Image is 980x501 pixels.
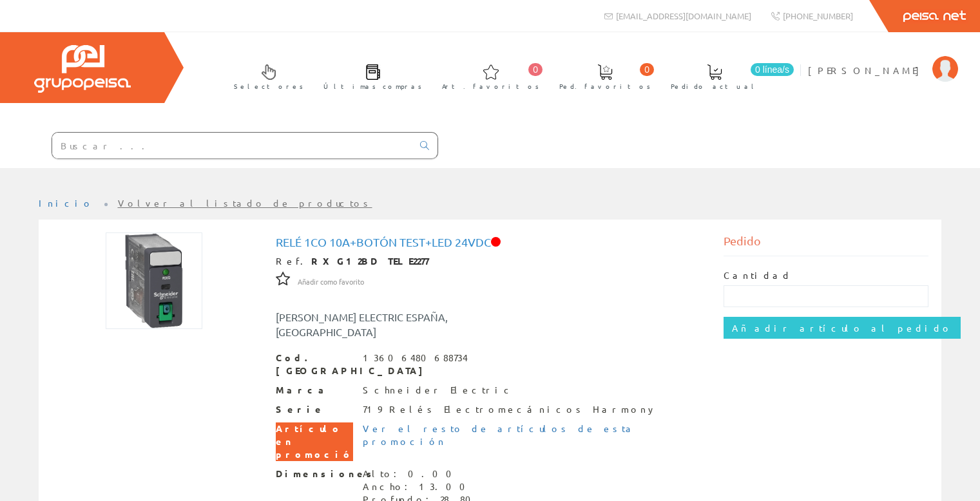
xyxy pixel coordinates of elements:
img: Grupo Peisa [34,45,131,93]
a: Selectores [221,53,310,98]
a: [PERSON_NAME] [808,53,958,66]
span: Selectores [234,80,303,93]
span: Marca [276,384,353,397]
span: Añadir como favorito [298,277,364,287]
div: 719 Relés Electromecánicos Harmony [363,403,657,416]
span: Pedido actual [671,80,758,93]
span: Dimensiones [276,468,353,480]
span: Cod. [GEOGRAPHIC_DATA] [276,352,353,377]
img: Foto artículo Relé 1CO 10A+Botón Test+LED 24VDC (150x150) [106,232,202,329]
span: [EMAIL_ADDRESS][DOMAIN_NAME] [616,10,751,21]
div: Schneider Electric [363,384,514,397]
strong: RXG12BD TELE2277 [311,255,428,267]
div: Ancho: 13.00 [363,480,486,493]
span: Art. favoritos [442,80,539,93]
h1: Relé 1CO 10A+Botón Test+LED 24VDC [276,236,705,249]
span: [PERSON_NAME] [808,64,926,77]
div: Pedido [724,232,928,256]
div: Ref. [276,255,705,268]
div: [PERSON_NAME] ELECTRIC ESPAÑA, [GEOGRAPHIC_DATA] [266,310,528,339]
div: 13606480688734 [363,352,468,364]
label: Cantidad [724,269,792,282]
a: Añadir como favorito [298,275,364,287]
span: [PHONE_NUMBER] [783,10,853,21]
a: Volver al listado de productos [118,197,372,209]
span: 0 [640,63,654,76]
input: Añadir artículo al pedido [724,317,961,339]
div: Alto: 0.00 [363,468,486,480]
span: Ped. favoritos [559,80,651,93]
input: Buscar ... [52,133,412,158]
span: 0 [528,63,543,76]
span: Artículo en promoción [276,422,353,461]
a: 0 línea/s Pedido actual [658,53,797,98]
span: Serie [276,403,353,416]
span: 0 línea/s [751,63,794,76]
a: Ver el resto de artículos de esta promoción [363,422,636,447]
a: Últimas compras [311,53,428,98]
span: Últimas compras [323,80,422,93]
a: Inicio [39,197,93,209]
